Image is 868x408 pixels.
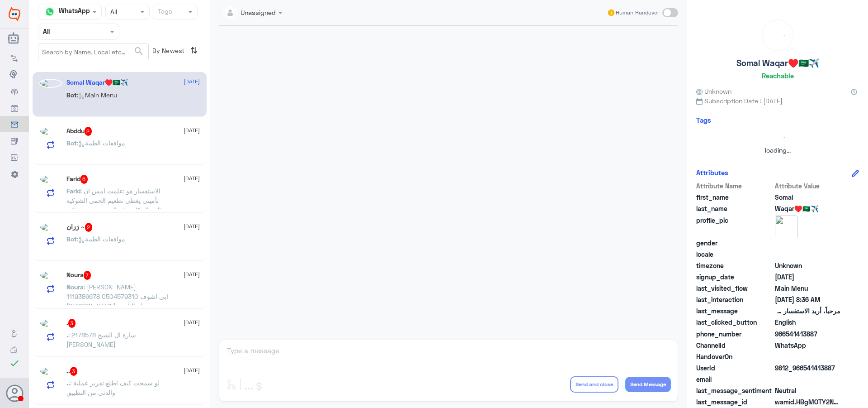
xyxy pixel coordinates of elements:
span: Somal [775,192,840,202]
span: loading... [765,146,791,154]
span: Subscription Date : [DATE] [696,96,859,106]
span: : لو سمحت كيف اطلع تقرير عملية والدتي من التطبيق [66,379,160,396]
span: null [775,238,840,248]
span: [DATE] [184,174,200,182]
span: phone_number [696,329,773,339]
h5: Farid [66,175,88,184]
h6: Tags [696,116,711,124]
span: [DATE] [184,222,200,230]
span: ChannelId [696,341,773,350]
span: last_visited_flow [696,283,773,293]
img: picture [39,319,62,328]
span: last_message_sentiment [696,386,773,395]
button: Send and close [570,376,618,393]
span: [DATE] [184,126,200,134]
span: HandoverOn [696,352,773,361]
button: Send Message [625,377,671,392]
span: : موافقات الطبية [77,139,125,147]
span: . [66,331,68,339]
span: Waqar♥️🇸🇦✈️ [775,204,840,213]
span: [DATE] [184,366,200,374]
img: picture [39,271,62,280]
span: Bot [66,139,77,147]
img: picture [39,223,62,232]
span: Bot [66,91,77,99]
span: 2025-09-18T05:36:37.198Z [775,272,840,282]
span: : سارة ال الشيخ 2178578 [PERSON_NAME] [66,331,136,348]
span: [DATE] [184,270,200,278]
span: 2 [85,223,93,232]
span: Bot [66,235,77,243]
span: .. [66,379,70,387]
span: Noura [66,283,84,291]
span: 3 [68,319,76,328]
h5: Noura [66,271,91,280]
img: whatsapp.png [43,5,57,19]
span: 966541413887 [775,329,840,339]
img: picture [775,216,797,238]
h5: Somal Waqar♥️🇸🇦✈️ [66,79,128,86]
span: Unknown [696,86,731,96]
span: null [775,250,840,259]
span: Farid [66,187,80,195]
span: 6 [80,175,88,184]
span: last_message_id [696,397,773,407]
span: 0 [775,386,840,395]
span: Attribute Value [775,181,840,191]
span: : الاستفسار هو :علمت امس ان تأميني يغطي تطعيم الحمى الشوكية السؤال كام يدفع المريض وتذهب لاي عياد... [66,187,161,233]
span: Main Menu [775,283,840,293]
span: 2 [85,127,92,136]
span: 2 [775,341,840,350]
span: [DATE] [184,77,200,86]
button: search [133,44,144,59]
img: picture [39,79,62,88]
button: Avatar [6,384,23,402]
i: ⇅ [190,43,198,58]
img: Widebot Logo [9,7,20,21]
span: last_name [696,204,773,213]
img: picture [39,367,62,376]
h5: .. [66,367,78,376]
h6: Reachable [762,72,794,80]
span: last_clicked_button [696,317,773,327]
i: check [9,358,20,369]
span: null [775,374,840,384]
span: search [133,46,144,57]
img: picture [39,175,62,184]
div: Tags [156,6,172,18]
span: last_interaction [696,295,773,304]
span: null [775,352,840,361]
h5: Somal Waqar♥️🇸🇦✈️ [736,58,819,68]
span: : Main Menu [77,91,117,99]
input: Search by Name, Local etc… [38,43,148,60]
h5: رَزان ~ [66,223,93,232]
span: 2025-09-18T05:36:46.832Z [775,295,840,304]
span: مرحباً، أريد الاستفسار عن خدمة الطب الاتصالي. يرجى توجيهي للقائمة الرئيسية واختيار خيار الطب الات... [775,306,840,316]
span: : [PERSON_NAME] 1119386678 0504579310 ابي اشوف [PERSON_NAME] يشمله التامين [66,283,168,310]
span: Human Handover [616,9,659,17]
h5: Abddu [66,127,92,136]
span: 9812_966541413887 [775,363,840,373]
span: Unknown [775,261,840,270]
span: Attribute Name [696,181,773,191]
div: loading... [698,130,857,145]
span: first_name [696,192,773,202]
span: timezone [696,261,773,270]
span: : موافقات الطبية [77,235,125,243]
span: profile_pic [696,216,773,236]
span: UserId [696,363,773,373]
span: 3 [70,367,78,376]
span: last_message [696,306,773,316]
img: picture [39,127,62,136]
div: loading... [764,22,791,48]
span: By Newest [149,43,187,61]
span: [DATE] [184,318,200,326]
h6: Attributes [696,168,728,177]
span: signup_date [696,272,773,282]
span: email [696,374,773,384]
span: 7 [84,271,91,280]
h5: . [66,319,76,328]
span: locale [696,250,773,259]
span: gender [696,238,773,248]
span: English [775,317,840,327]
